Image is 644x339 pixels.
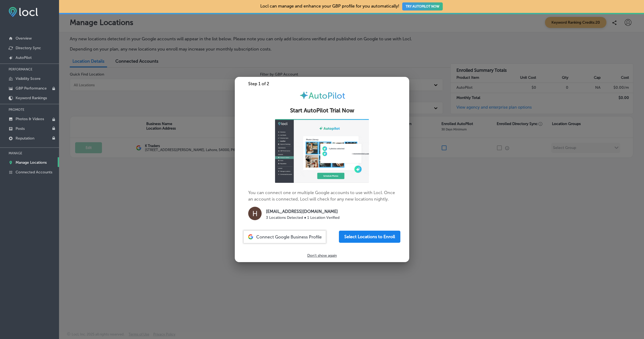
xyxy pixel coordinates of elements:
p: [EMAIL_ADDRESS][DOMAIN_NAME] [266,208,339,215]
p: Overview [16,36,32,41]
button: Select Locations to Enroll [339,231,400,243]
div: Step 1 of 2 [235,81,409,86]
p: 3 Locations Detected ● 1 Location Verified [266,215,339,220]
p: Posts [16,126,25,131]
img: autopilot-icon [299,91,309,100]
h2: Start AutoPilot Trial Now [241,107,403,114]
p: AutoPilot [16,55,32,60]
p: Reputation [16,136,34,141]
p: Keyword Rankings [16,96,47,100]
p: Connected Accounts [16,170,52,174]
p: Directory Sync [16,46,41,50]
button: TRY AUTOPILOT NOW [402,2,443,10]
img: ap-gif [275,119,369,183]
p: Visibility Score [16,76,41,81]
p: You can connect one or multiple Google accounts to use with Locl. Once an account is connected, L... [248,119,396,222]
p: Manage Locations [16,160,47,165]
p: Photos & Videos [16,117,44,121]
span: Connect Google Business Profile [256,234,322,240]
span: AutoPilot [309,91,345,101]
img: fda3e92497d09a02dc62c9cd864e3231.png [9,7,38,17]
p: Don't show again [307,253,337,258]
p: GBP Performance [16,86,47,91]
